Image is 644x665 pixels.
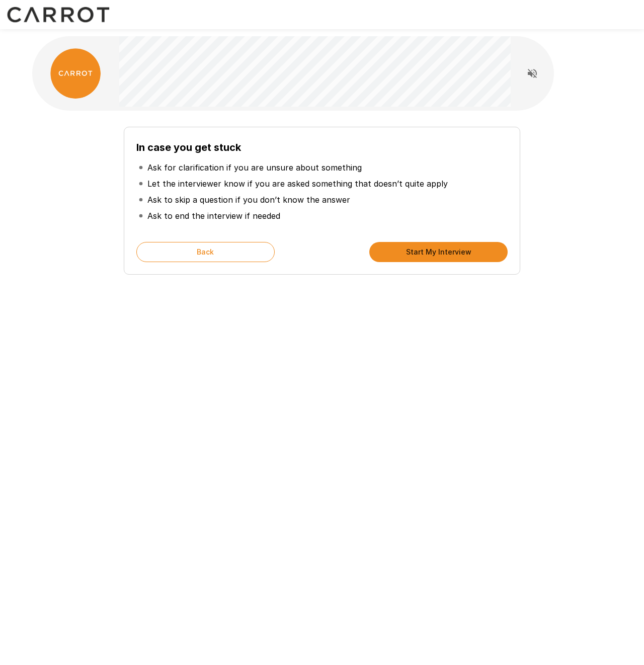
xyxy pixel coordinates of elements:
[522,63,542,84] button: Read questions aloud
[369,242,508,262] button: Start My Interview
[50,48,101,99] img: carrot_logo.png
[147,194,350,206] p: Ask to skip a question if you don’t know the answer
[136,141,241,153] b: In case you get stuck
[136,242,275,262] button: Back
[147,210,280,222] p: Ask to end the interview if needed
[147,178,448,190] p: Let the interviewer know if you are asked something that doesn’t quite apply
[147,161,362,174] p: Ask for clarification if you are unsure about something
